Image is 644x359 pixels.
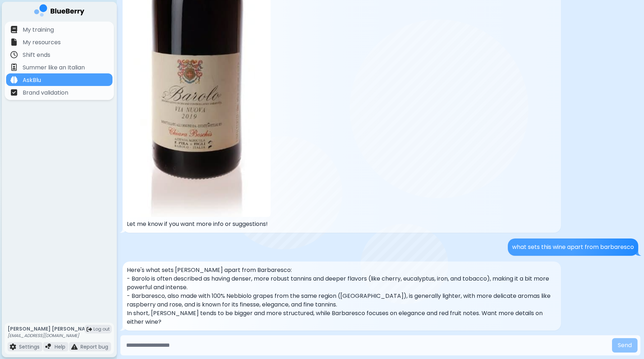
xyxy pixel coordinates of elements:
[10,76,18,83] img: file icon
[10,344,16,350] img: file icon
[23,38,61,47] p: My resources
[127,266,557,274] p: Here's what sets [PERSON_NAME] apart from Barbaresco:
[23,26,54,34] p: My training
[34,4,84,19] img: company logo
[612,338,638,353] button: Send
[93,326,110,332] span: Log out
[10,38,18,46] img: file icon
[10,51,18,58] img: file icon
[23,76,41,85] p: AskBlu
[127,309,557,326] p: In short, [PERSON_NAME] tends to be bigger and more structured, while Barbaresco focuses on elega...
[10,64,18,71] img: file icon
[87,327,92,332] img: logout
[45,344,52,350] img: file icon
[10,89,18,96] img: file icon
[10,26,18,33] img: file icon
[8,326,95,332] p: [PERSON_NAME] [PERSON_NAME]
[80,344,108,350] p: Report bug
[55,344,65,350] p: Help
[127,292,557,309] p: - Barbaresco, also made with 100% Nebbiolo grapes from the same region ([GEOGRAPHIC_DATA]), is ge...
[23,51,50,59] p: Shift ends
[512,243,634,251] p: what sets this wine apart from barbaresco
[23,88,68,97] p: Brand validation
[71,344,78,350] img: file icon
[23,63,85,72] p: Summer like an Italian
[127,274,557,292] p: - Barolo is often described as having denser, more robust tannins and deeper flavors (like cherry...
[19,344,40,350] p: Settings
[127,220,557,228] p: Let me know if you want more info or suggestions!
[8,333,95,338] p: [EMAIL_ADDRESS][DOMAIN_NAME]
